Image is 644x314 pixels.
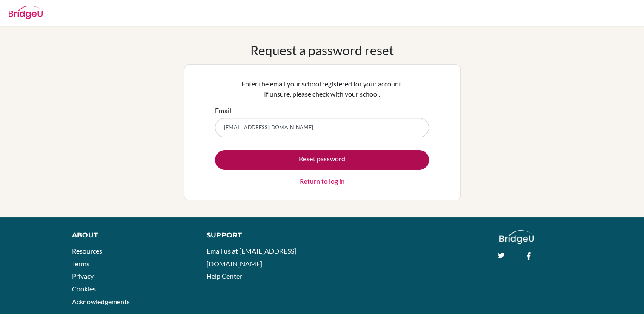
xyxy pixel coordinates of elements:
[72,272,94,280] a: Privacy
[72,297,130,305] a: Acknowledgements
[206,230,313,240] div: Support
[300,176,345,186] a: Return to log in
[72,230,187,240] div: About
[250,43,394,58] h1: Request a password reset
[72,285,96,293] a: Cookies
[206,247,296,268] a: Email us at [EMAIL_ADDRESS][DOMAIN_NAME]
[206,272,242,280] a: Help Center
[499,230,534,244] img: logo_white@2x-f4f0deed5e89b7ecb1c2cc34c3e3d731f90f0f143d5ea2071677605dd97b5244.png
[72,260,89,268] a: Terms
[215,106,231,116] label: Email
[215,79,429,99] p: Enter the email your school registered for your account. If unsure, please check with your school.
[215,150,429,170] button: Reset password
[72,247,102,255] a: Resources
[9,6,43,19] img: Bridge-U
